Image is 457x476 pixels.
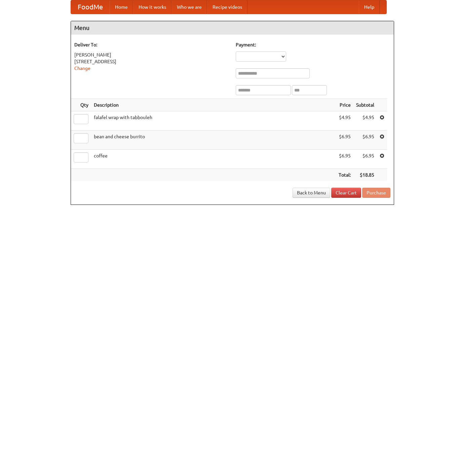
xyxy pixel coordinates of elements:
[71,99,91,111] th: Qty
[74,66,90,71] a: Change
[336,169,353,181] th: Total:
[353,150,377,169] td: $6.95
[74,51,229,58] div: [PERSON_NAME]
[362,188,390,198] button: Purchase
[353,131,377,150] td: $6.95
[336,99,353,111] th: Price
[71,21,394,35] h4: Menu
[353,111,377,131] td: $4.95
[91,111,336,131] td: falafel wrap with tabbouleh
[336,111,353,131] td: $4.95
[110,0,133,14] a: Home
[236,41,390,48] h5: Payment:
[71,0,110,14] a: FoodMe
[207,0,247,14] a: Recipe videos
[172,0,207,14] a: Who we are
[353,169,377,181] th: $18.85
[336,131,353,150] td: $6.95
[74,58,229,65] div: [STREET_ADDRESS]
[91,150,336,169] td: coffee
[336,150,353,169] td: $6.95
[74,41,229,48] h5: Deliver To:
[91,99,336,111] th: Description
[91,131,336,150] td: bean and cheese burrito
[293,188,330,198] a: Back to Menu
[331,188,361,198] a: Clear Cart
[353,99,377,111] th: Subtotal
[359,0,380,14] a: Help
[133,0,172,14] a: How it works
